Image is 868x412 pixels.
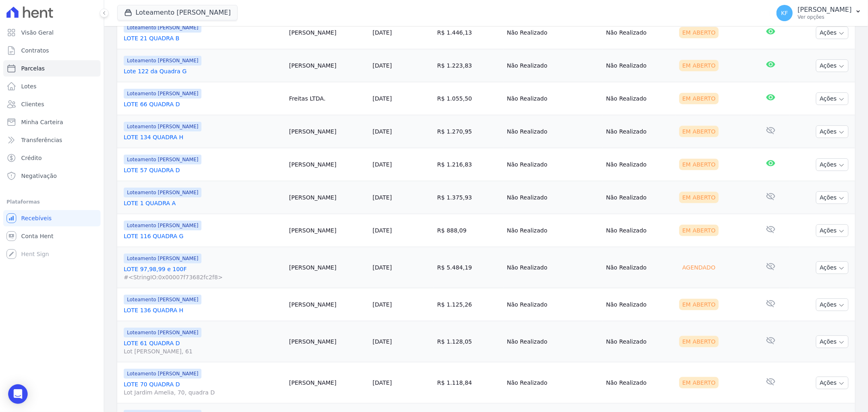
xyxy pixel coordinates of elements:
[603,362,676,403] td: Não Realizado
[816,224,848,237] button: Ações
[124,295,201,305] span: Loteamento [PERSON_NAME]
[434,115,503,148] td: R$ 1.270,95
[3,114,101,130] a: Minha Carteira
[434,181,503,214] td: R$ 1.375,93
[286,288,369,321] td: [PERSON_NAME]
[3,24,101,41] a: Visão Geral
[286,82,369,115] td: Freitas LTDA.
[816,158,848,171] button: Ações
[373,379,392,386] a: [DATE]
[504,115,603,148] td: Não Realizado
[603,321,676,362] td: Não Realizado
[679,225,719,236] div: Em Aberto
[679,159,719,170] div: Em Aberto
[124,155,201,164] span: Loteamento [PERSON_NAME]
[373,95,392,102] a: [DATE]
[124,188,201,197] span: Loteamento [PERSON_NAME]
[286,181,369,214] td: [PERSON_NAME]
[434,82,503,115] td: R$ 1.055,50
[603,181,676,214] td: Não Realizado
[603,16,676,49] td: Não Realizado
[124,306,282,314] a: LOTE 136 QUADRA H
[286,214,369,247] td: [PERSON_NAME]
[816,26,848,39] button: Ações
[286,247,369,288] td: [PERSON_NAME]
[816,298,848,311] button: Ações
[679,192,719,203] div: Em Aberto
[679,336,719,347] div: Em Aberto
[434,214,503,247] td: R$ 888,09
[3,78,101,94] a: Lotes
[679,262,719,273] div: Agendado
[286,362,369,403] td: [PERSON_NAME]
[679,93,719,104] div: Em Aberto
[504,288,603,321] td: Não Realizado
[798,14,852,20] p: Ver opções
[21,172,57,180] span: Negativação
[124,273,282,281] span: #<StringIO:0x00007f73682fc2f8>
[124,339,282,355] a: LOTE 61 QUADRA DLot [PERSON_NAME], 61
[603,49,676,82] td: Não Realizado
[124,347,282,355] span: Lot [PERSON_NAME], 61
[603,115,676,148] td: Não Realizado
[603,148,676,181] td: Não Realizado
[504,49,603,82] td: Não Realizado
[434,247,503,288] td: R$ 5.484,19
[816,92,848,105] button: Ações
[21,154,42,162] span: Crédito
[124,232,282,240] a: LOTE 116 QUADRA G
[816,59,848,72] button: Ações
[504,247,603,288] td: Não Realizado
[124,133,282,141] a: LOTE 134 QUADRA H
[21,118,63,126] span: Minha Carteira
[124,254,201,263] span: Loteamento [PERSON_NAME]
[124,67,282,75] a: Lote 122 da Quadra G
[21,46,49,55] span: Contratos
[504,181,603,214] td: Não Realizado
[3,168,101,184] a: Negativação
[21,214,52,222] span: Recebíveis
[434,288,503,321] td: R$ 1.125,26
[504,148,603,181] td: Não Realizado
[21,64,45,72] span: Parcelas
[679,377,719,388] div: Em Aberto
[603,82,676,115] td: Não Realizado
[286,16,369,49] td: [PERSON_NAME]
[124,122,201,131] span: Loteamento [PERSON_NAME]
[504,82,603,115] td: Não Realizado
[816,261,848,274] button: Ações
[373,29,392,36] a: [DATE]
[3,42,101,59] a: Contratos
[124,221,201,230] span: Loteamento [PERSON_NAME]
[798,6,852,14] p: [PERSON_NAME]
[21,28,54,37] span: Visão Geral
[8,384,28,404] div: Open Intercom Messenger
[3,150,101,166] a: Crédito
[504,321,603,362] td: Não Realizado
[816,335,848,348] button: Ações
[434,49,503,82] td: R$ 1.223,83
[21,100,44,108] span: Clientes
[124,89,201,99] span: Loteamento [PERSON_NAME]
[504,214,603,247] td: Não Realizado
[3,96,101,112] a: Clientes
[124,380,282,397] a: LOTE 70 QUADRA DLot Jardim Amelia, 70, quadra D
[816,191,848,204] button: Ações
[373,62,392,69] a: [DATE]
[7,197,97,207] div: Plataformas
[679,27,719,38] div: Em Aberto
[124,369,201,379] span: Loteamento [PERSON_NAME]
[124,34,282,42] a: LOTE 21 QUADRA B
[124,265,282,281] a: LOTE 97,98,99 e 100F#<StringIO:0x00007f73682fc2f8>
[3,228,101,244] a: Conta Hent
[286,148,369,181] td: [PERSON_NAME]
[286,321,369,362] td: [PERSON_NAME]
[3,210,101,226] a: Recebíveis
[816,125,848,138] button: Ações
[679,299,719,310] div: Em Aberto
[124,100,282,108] a: LOTE 66 QUADRA D
[434,321,503,362] td: R$ 1.128,05
[124,199,282,207] a: LOTE 1 QUADRA A
[504,16,603,49] td: Não Realizado
[504,362,603,403] td: Não Realizado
